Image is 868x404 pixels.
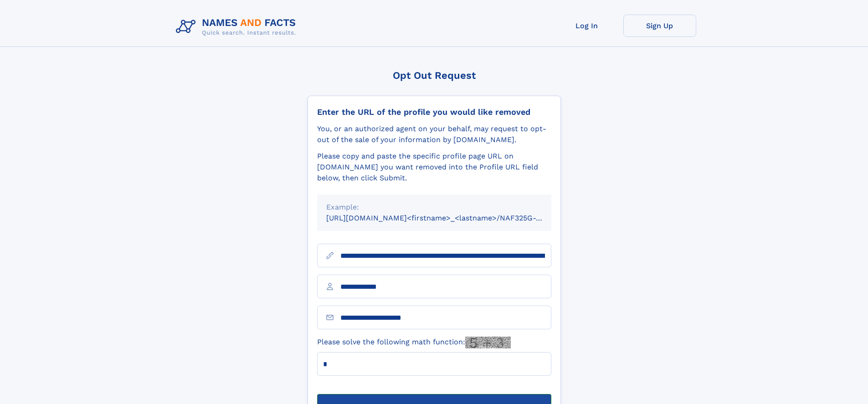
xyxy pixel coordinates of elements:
img: Logo Names and Facts [172,15,303,39]
label: Please solve the following math function: [317,337,511,348]
div: Example: [326,202,542,213]
a: Log In [550,15,623,37]
div: Please copy and paste the specific profile page URL on [DOMAIN_NAME] you want removed into the Pr... [317,151,551,184]
div: Enter the URL of the profile you would like removed [317,107,551,117]
a: Sign Up [623,15,696,37]
small: [URL][DOMAIN_NAME]<firstname>_<lastname>/NAF325G-xxxxxxxx [326,214,569,222]
div: You, or an authorized agent on your behalf, may request to opt-out of the sale of your informatio... [317,123,551,145]
div: Opt Out Request [308,70,561,81]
